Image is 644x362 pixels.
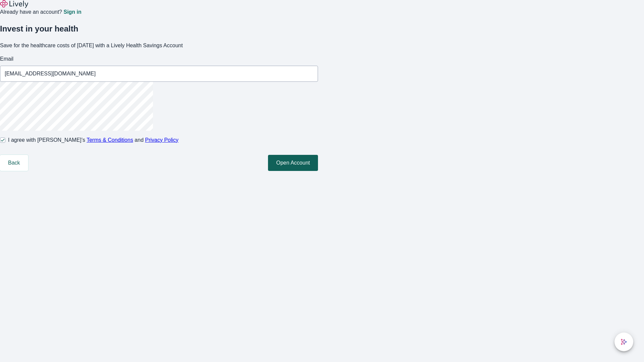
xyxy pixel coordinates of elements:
button: chat [614,333,633,351]
a: Terms & Conditions [87,137,133,143]
svg: Lively AI Assistant [621,339,627,345]
a: Privacy Policy [145,137,179,143]
button: Open Account [268,155,318,171]
a: Sign in [63,9,81,15]
span: I agree with [PERSON_NAME]’s and [8,136,178,144]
